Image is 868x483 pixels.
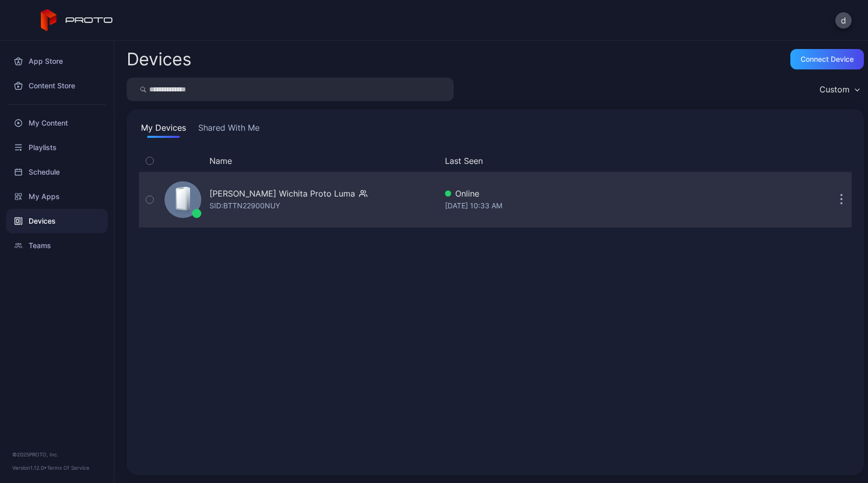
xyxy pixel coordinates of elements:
[831,155,852,167] div: Options
[12,450,102,458] div: © 2025 PROTO, Inc.
[819,84,850,94] div: Custom
[801,55,854,63] div: Connect device
[790,49,864,69] button: Connect device
[47,465,89,471] a: Terms Of Service
[6,233,108,258] a: Teams
[6,160,108,184] a: Schedule
[6,74,108,98] a: Content Store
[445,155,719,167] button: Last Seen
[835,12,852,29] button: d
[127,50,192,68] h2: Devices
[12,465,47,471] span: Version 1.12.0 •
[6,111,108,135] a: My Content
[209,187,355,200] div: [PERSON_NAME] Wichita Proto Luma
[445,187,723,200] div: Online
[445,200,723,212] div: [DATE] 10:33 AM
[6,184,108,209] a: My Apps
[6,135,108,160] a: Playlists
[6,209,108,233] a: Devices
[139,122,188,138] button: My Devices
[196,122,262,138] button: Shared With Me
[6,49,108,74] a: App Store
[727,155,819,167] div: Update Device
[209,200,280,212] div: SID: BTTN22900NUY
[814,78,864,101] button: Custom
[209,155,232,167] button: Name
